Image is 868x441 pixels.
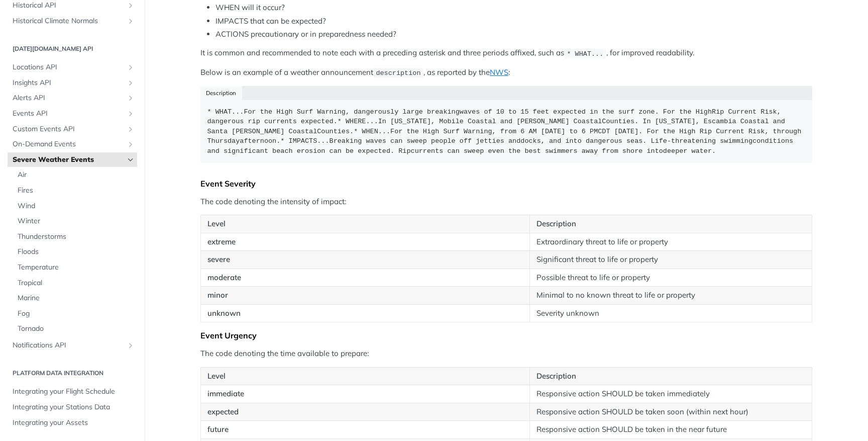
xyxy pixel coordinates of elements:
[530,367,812,385] th: Description
[18,262,135,273] span: Temperature
[13,291,137,306] a: Marine
[18,247,135,257] span: Floods
[530,287,812,305] td: Minimal to no known threat to life or property
[13,214,137,229] a: Winter
[127,2,135,10] button: Show subpages for Historical API
[530,421,812,439] td: Responsive action SHOULD be taken in the near future
[530,233,812,251] td: Extraordinary threat to life or property
[376,69,420,77] span: description
[207,389,244,398] strong: immediate
[13,1,124,11] span: Historical API
[201,215,530,233] th: Level
[13,276,137,291] a: Tropical
[127,110,135,118] button: Show subpages for Events API
[567,50,603,57] span: * WHAT...
[18,216,135,226] span: Winter
[200,47,812,59] p: It is common and recommended to note each with a preceding asterisk and three periods affixed, su...
[18,201,135,211] span: Wind
[18,324,135,334] span: Tornado
[200,348,812,360] p: The code denoting the time available to prepare:
[13,340,124,350] span: Notifications API
[127,79,135,87] button: Show subpages for Insights API
[127,63,135,71] button: Show subpages for Locations API
[8,400,137,415] a: Integrating your Stations Data
[127,341,135,349] button: Show subpages for Notifications API
[13,183,137,198] a: Fires
[215,2,812,14] li: WHEN will it occur?
[13,244,137,259] a: Floods
[8,122,137,137] a: Custom Events APIShow subpages for Custom Events API
[13,124,124,134] span: Custom Events API
[200,67,812,78] p: Below is an example of a weather announcement , as reported by the :
[207,107,806,156] div: * WHAT...For the High Surf Warning, dangerously large breakingwaves of 10 to 15 feet expected in ...
[8,14,137,29] a: Historical Climate NormalsShow subpages for Historical Climate Normals
[127,17,135,25] button: Show subpages for Historical Climate Normals
[207,273,241,282] strong: moderate
[13,387,135,397] span: Integrating your Flight Schedule
[13,167,137,183] a: Air
[530,403,812,421] td: Responsive action SHOULD be taken soon (within next hour)
[207,308,241,318] strong: unknown
[200,330,812,340] div: Event Urgency
[13,78,124,88] span: Insights API
[200,179,812,189] div: Event Severity
[530,251,812,269] td: Significant threat to life or property
[13,93,124,103] span: Alerts API
[8,44,137,53] h2: [DATE][DOMAIN_NAME] API
[8,369,137,378] h2: Platform DATA integration
[13,418,135,428] span: Integrating your Assets
[18,293,135,303] span: Marine
[8,75,137,91] a: Insights APIShow subpages for Insights API
[530,304,812,322] td: Severity unknown
[215,16,812,27] li: IMPACTS that can be expected?
[13,62,124,72] span: Locations API
[13,199,137,214] a: Wind
[13,155,124,165] span: Severe Weather Events
[8,415,137,430] a: Integrating your Assets
[13,402,135,412] span: Integrating your Stations Data
[18,309,135,319] span: Fog
[13,229,137,244] a: Thunderstorms
[127,94,135,102] button: Show subpages for Alerts API
[530,269,812,287] td: Possible threat to life or property
[530,215,812,233] th: Description
[127,140,135,148] button: Show subpages for On-Demand Events
[8,60,137,75] a: Locations APIShow subpages for Locations API
[8,106,137,121] a: Events APIShow subpages for Events API
[207,407,239,416] strong: expected
[8,338,137,353] a: Notifications APIShow subpages for Notifications API
[18,232,135,242] span: Thunderstorms
[18,278,135,288] span: Tropical
[13,260,137,275] a: Temperature
[207,290,228,300] strong: minor
[8,384,137,399] a: Integrating your Flight Schedule
[13,139,124,149] span: On-Demand Events
[13,306,137,321] a: Fog
[215,29,812,40] li: ACTIONS precautionary or in preparedness needed?
[127,125,135,133] button: Show subpages for Custom Events API
[13,109,124,119] span: Events API
[201,367,530,385] th: Level
[490,67,508,77] a: NWS
[207,424,229,434] strong: future
[13,16,124,26] span: Historical Climate Normals
[207,237,236,246] strong: extreme
[18,186,135,196] span: Fires
[18,170,135,180] span: Air
[200,196,812,208] p: The code denoting the intensity of impact:
[127,156,135,164] button: Hide subpages for Severe Weather Events
[8,152,137,167] a: Severe Weather EventsHide subpages for Severe Weather Events
[207,254,230,264] strong: severe
[8,91,137,106] a: Alerts APIShow subpages for Alerts API
[8,137,137,152] a: On-Demand EventsShow subpages for On-Demand Events
[530,385,812,403] td: Responsive action SHOULD be taken immediately
[13,321,137,336] a: Tornado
